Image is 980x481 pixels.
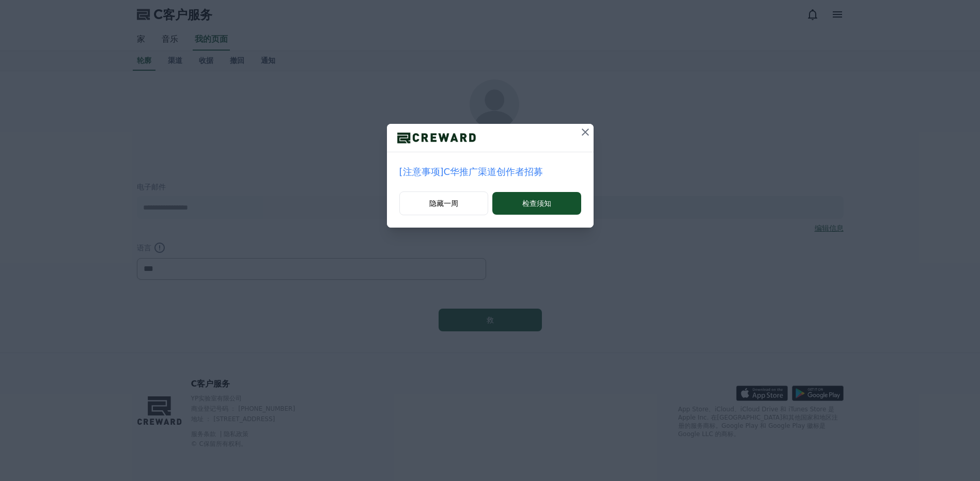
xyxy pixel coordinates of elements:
font: 检查须知 [522,198,551,209]
img: 商标 [387,130,486,146]
a: [注意事项]C华推广渠道创作者招募 [399,165,581,179]
font: 隐藏一周 [429,198,458,209]
button: 检查须知 [492,192,581,215]
button: 隐藏一周 [399,191,489,215]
